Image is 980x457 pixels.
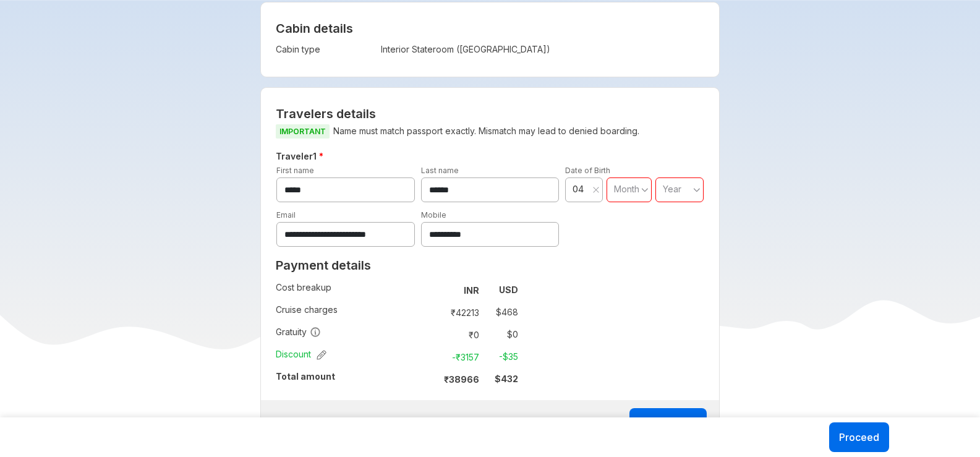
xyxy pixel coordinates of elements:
[273,149,707,164] h5: Traveler 1
[565,166,610,175] label: Date of Birth
[663,184,681,194] span: Year
[427,301,432,323] td: :
[432,326,484,343] td: ₹ 0
[427,323,432,346] td: :
[276,301,427,323] td: Cruise charges
[693,184,701,196] svg: angle down
[641,184,649,196] svg: angle down
[464,285,479,296] strong: INR
[444,374,479,385] strong: ₹ 38966
[276,326,321,338] span: Gratuity
[484,326,518,343] td: $ 0
[495,374,518,384] strong: $ 432
[276,21,704,36] h4: Cabin details
[629,408,707,438] button: Proceed
[614,184,639,194] span: Month
[432,304,484,321] td: ₹ 42213
[829,422,889,452] button: Proceed
[276,124,704,139] p: Name must match passport exactly. Mismatch may lead to denied boarding.
[276,279,427,301] td: Cost breakup
[276,348,326,361] span: Discount
[375,41,381,58] td: :
[592,186,600,194] svg: close
[276,166,314,175] label: First name
[592,184,600,196] button: Clear
[421,166,459,175] label: Last name
[276,106,704,121] h2: Travelers details
[421,210,446,220] label: Mobile
[276,258,518,273] h2: Payment details
[484,304,518,321] td: $ 468
[427,279,432,301] td: :
[432,348,484,365] td: -₹ 3157
[276,371,335,382] strong: Total amount
[427,368,432,390] td: :
[484,348,518,365] td: -$ 35
[276,210,296,220] label: Email
[499,284,518,295] strong: USD
[276,124,330,139] span: IMPORTANT
[276,41,375,58] td: Cabin type
[381,41,608,58] td: Interior Stateroom ([GEOGRAPHIC_DATA])
[427,346,432,368] td: :
[573,183,589,195] span: 04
